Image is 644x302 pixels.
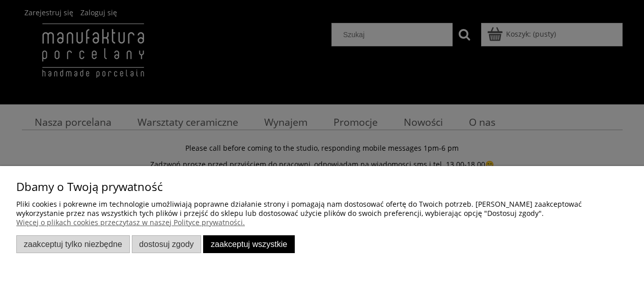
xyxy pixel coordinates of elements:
[203,235,295,253] button: Zaakceptuj wszystkie
[16,182,628,191] p: Dbamy o Twoją prywatność
[16,235,130,253] button: Zaakceptuj tylko niezbędne
[16,217,245,227] a: Więcej o plikach cookies przeczytasz w naszej Polityce prywatności.
[132,235,202,253] button: Dostosuj zgody
[16,200,628,218] p: Pliki cookies i pokrewne im technologie umożliwiają poprawne działanie strony i pomagają nam dost...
